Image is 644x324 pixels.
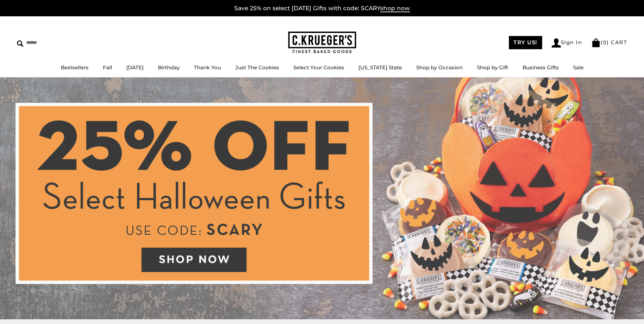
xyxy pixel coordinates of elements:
img: C.KRUEGER'S [288,32,356,54]
img: Bag [591,38,601,47]
a: Thank You [194,64,221,71]
a: Sale [573,64,584,71]
img: Search [17,40,23,47]
a: [DATE] [126,64,144,71]
a: Bestsellers [61,64,89,71]
a: Business Gifts [522,64,559,71]
a: Just The Cookies [235,64,279,71]
input: Search [17,37,98,48]
a: [US_STATE] State [358,64,402,71]
a: (0) CART [591,39,627,46]
a: Shop by Gift [477,64,508,71]
a: TRY US! [509,36,542,49]
a: Save 25% on select [DATE] Gifts with code: SCARYshop now [234,5,410,12]
a: Fall [103,64,112,71]
img: Account [552,38,561,48]
a: Sign In [552,38,582,48]
a: Birthday [158,64,180,71]
a: Shop by Occasion [416,64,463,71]
span: 0 [603,39,607,46]
a: Select Your Cookies [293,64,344,71]
span: shop now [380,5,410,12]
